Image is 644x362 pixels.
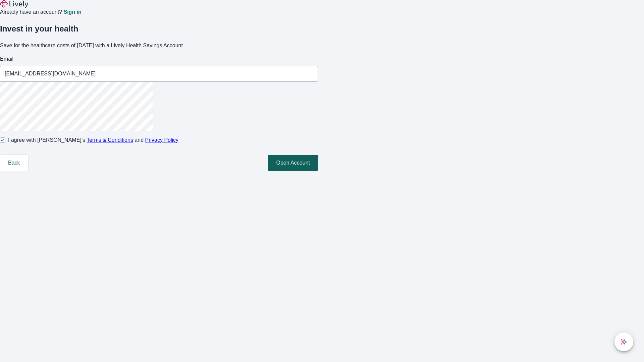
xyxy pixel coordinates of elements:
button: chat [614,333,633,351]
svg: Lively AI Assistant [621,339,627,345]
a: Privacy Policy [145,137,179,143]
button: Open Account [268,155,318,171]
a: Terms & Conditions [87,137,133,143]
a: Sign in [63,9,81,15]
span: I agree with [PERSON_NAME]’s and [8,136,178,144]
